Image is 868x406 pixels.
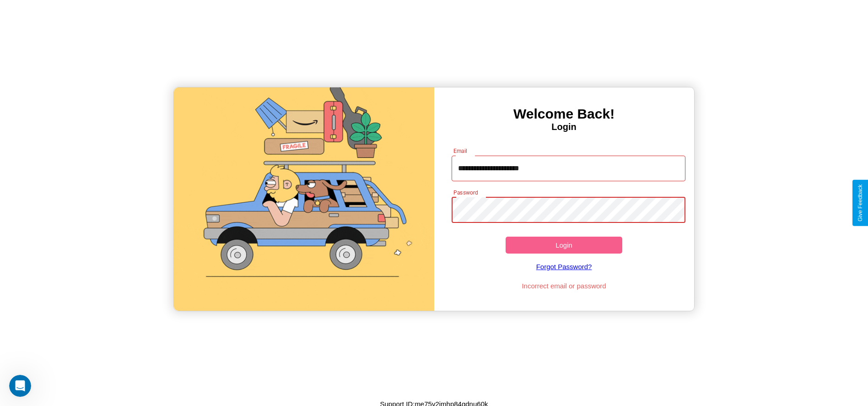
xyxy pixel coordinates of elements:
[453,147,468,155] label: Email
[857,184,863,222] div: Give Feedback
[9,375,31,397] iframe: Intercom live chat
[174,87,434,311] img: gif
[434,122,694,132] h4: Login
[506,237,623,254] button: Login
[447,280,681,292] p: Incorrect email or password
[447,254,681,280] a: Forgot Password?
[434,106,694,122] h3: Welcome Back!
[453,189,478,196] label: Password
